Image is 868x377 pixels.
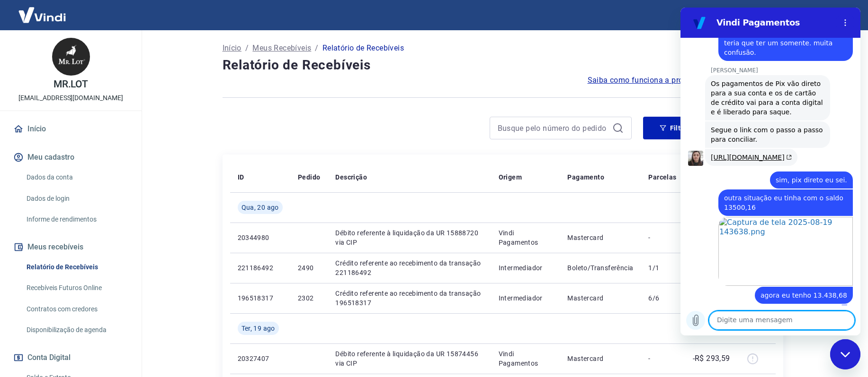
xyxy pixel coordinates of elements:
p: Vindi Pagamentos [499,349,553,368]
p: Mastercard [567,233,633,242]
p: Descrição [335,172,367,182]
p: 221186492 [238,263,283,273]
a: Início [11,119,130,139]
p: MR.LOT [54,79,89,89]
span: Ter, 19 ago [242,324,275,333]
a: Disponibilização de agenda [23,320,130,340]
p: 2490 [298,263,320,273]
span: Qua, 20 ago [242,203,279,212]
p: Pagamento [567,172,604,182]
p: Débito referente à liquidação da UR 15888720 via CIP [335,228,483,247]
p: Mastercard [567,354,633,363]
a: Recebíveis Futuros Online [23,278,130,298]
button: Conta Digital [11,347,130,368]
p: 6/6 [648,293,676,303]
p: Crédito referente ao recebimento da transação 221186492 [335,258,483,277]
p: ID [238,172,244,182]
button: Meu cadastro [11,147,130,168]
a: Informe de rendimentos [23,210,130,229]
p: 20344980 [238,233,283,242]
a: Dados da conta [23,168,130,187]
p: [EMAIL_ADDRESS][DOMAIN_NAME] [18,93,123,103]
p: Intermediador [499,293,553,303]
p: 1/1 [648,263,676,273]
p: 20327407 [238,354,283,363]
h4: Relatório de Recebíveis [223,56,783,75]
p: Intermediador [499,263,553,273]
p: Relatório de Recebíveis [322,43,404,54]
p: Débito referente à liquidação da UR 15874456 via CIP [335,349,483,368]
p: - [648,354,676,363]
button: Meus recebíveis [11,237,130,257]
p: / [315,43,318,54]
img: 68a5a5f2-5459-4475-893a-be033b791306.jpeg [52,38,90,76]
p: / [245,43,249,54]
p: -R$ 293,59 [693,353,730,364]
a: Dados de login [23,189,130,208]
iframe: Janela de mensagens [680,8,860,335]
p: Origem [499,172,522,182]
button: Filtros [643,117,707,139]
p: - [648,233,676,242]
p: Crédito referente ao recebimento da transação 196518317 [335,289,483,308]
input: Busque pelo número do pedido [498,121,608,135]
iframe: Botão para abrir a janela de mensagens, conversa em andamento [830,339,860,369]
p: 2302 [298,293,320,303]
a: Saiba como funciona a programação dos recebimentos [588,75,783,86]
a: Meus Recebíveis [252,43,311,54]
p: Boleto/Transferência [567,263,633,273]
p: 196518317 [238,293,283,303]
img: Vindi [11,0,73,29]
a: Relatório de Recebíveis [23,257,130,277]
p: Pedido [298,172,320,182]
a: Início [223,43,242,54]
button: Sair [823,7,857,24]
p: Vindi Pagamentos [499,228,553,247]
a: Contratos com credores [23,300,130,319]
p: Parcelas [648,172,676,182]
p: Mastercard [567,293,633,303]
